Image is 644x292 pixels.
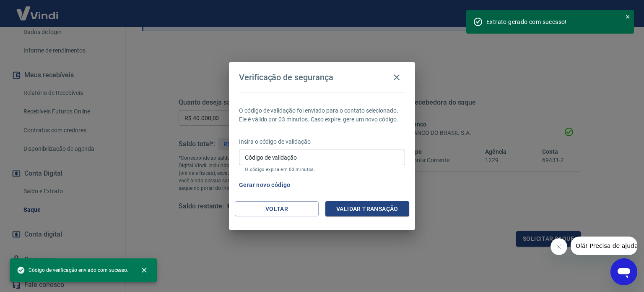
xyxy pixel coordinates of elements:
[551,238,567,255] iframe: Fechar mensagem
[571,237,637,255] iframe: Mensagem da empresa
[610,258,637,285] iframe: Botão para abrir a janela de mensagens
[5,6,70,13] span: Olá! Precisa de ajuda?
[235,201,319,217] button: Voltar
[17,266,128,274] span: Código de verificação enviado com sucesso.
[325,201,409,217] button: Validar transação
[245,167,399,172] p: O código expira em 03 minutos.
[239,137,405,146] p: Insira o código de validação
[236,177,294,193] button: Gerar novo código
[486,18,615,26] div: Extrato gerado com sucesso!
[135,261,153,279] button: close
[239,106,405,124] p: O código de validação foi enviado para o contato selecionado. Ele é válido por 03 minutos. Caso e...
[239,72,333,82] h4: Verificação de segurança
